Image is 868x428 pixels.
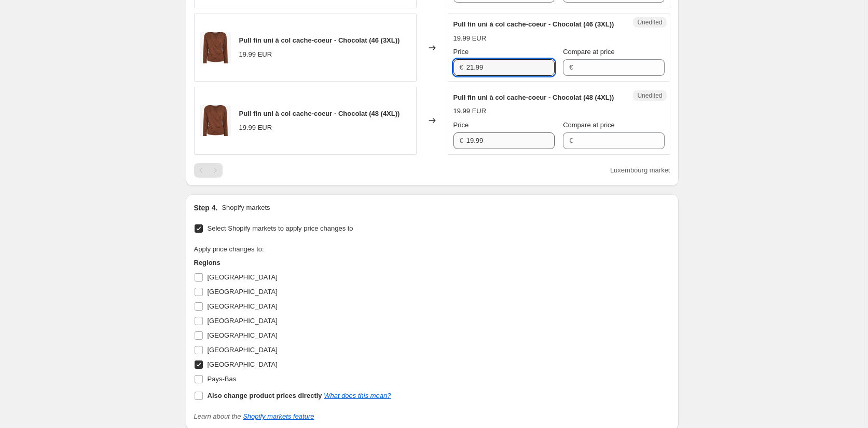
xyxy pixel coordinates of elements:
span: Pull fin uni à col cache-coeur - Chocolat (48 (4XL)) [239,110,400,117]
span: Luxembourg market [610,166,670,174]
span: € [460,63,463,71]
div: 19.99 EUR [239,123,272,133]
span: Compare at price [563,121,615,129]
span: Unedited [637,91,662,100]
span: [GEOGRAPHIC_DATA] [208,360,278,368]
a: Shopify markets feature [243,412,314,420]
p: Shopify markets [222,203,270,213]
img: JOA-4652-1_80x.jpg [200,32,231,63]
span: [GEOGRAPHIC_DATA] [208,331,278,339]
div: 19.99 EUR [239,49,272,60]
span: Pull fin uni à col cache-coeur - Chocolat (46 (3XL)) [453,20,614,28]
nav: Pagination [194,163,223,178]
div: 19.99 EUR [453,33,487,44]
i: Learn about the [194,412,314,420]
span: Select Shopify markets to apply price changes to [208,224,353,232]
div: 19.99 EUR [453,106,487,116]
span: Compare at price [563,48,615,56]
span: [GEOGRAPHIC_DATA] [208,302,278,310]
b: Also change product prices directly [208,392,322,399]
h3: Regions [194,258,391,268]
span: Price [453,48,469,56]
h2: Step 4. [194,203,218,213]
a: What does this mean? [324,392,391,399]
span: Apply price changes to: [194,245,264,253]
span: [GEOGRAPHIC_DATA] [208,273,278,281]
span: [GEOGRAPHIC_DATA] [208,288,278,296]
span: € [569,63,573,71]
span: [GEOGRAPHIC_DATA] [208,317,278,325]
span: [GEOGRAPHIC_DATA] [208,346,278,354]
span: Price [453,121,469,129]
span: Pays-Bas [208,375,237,383]
span: Pull fin uni à col cache-coeur - Chocolat (48 (4XL)) [453,93,614,101]
span: Pull fin uni à col cache-coeur - Chocolat (46 (3XL)) [239,36,400,44]
img: JOA-4652-1_80x.jpg [200,105,231,136]
span: € [460,137,463,144]
span: € [569,137,573,144]
span: Unedited [637,18,662,26]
